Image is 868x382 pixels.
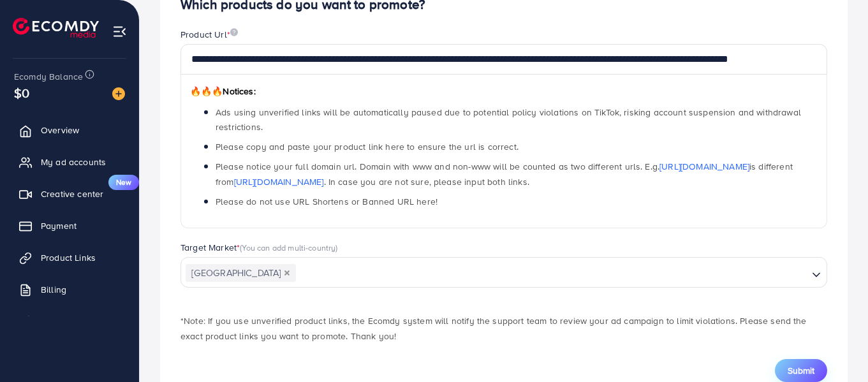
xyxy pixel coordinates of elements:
[10,213,129,239] a: Payment
[788,364,814,377] span: Submit
[10,117,129,143] a: Overview
[41,187,103,200] span: Creative center
[112,87,125,100] img: image
[234,175,324,188] a: [URL][DOMAIN_NAME]
[190,85,223,98] span: 🔥🔥🔥
[13,18,99,38] img: logo
[41,283,66,296] span: Billing
[216,140,519,153] span: Please copy and paste your product link here to ensure the url is correct.
[186,264,296,282] span: [GEOGRAPHIC_DATA]
[297,263,807,283] input: Search for option
[10,277,129,302] a: Billing
[180,241,338,254] label: Target Market
[216,106,801,133] span: Ads using unverified links will be automatically paused due to potential policy violations on Tik...
[10,181,129,207] a: Creative centerNew
[284,270,290,276] button: Deselect Pakistan
[41,219,77,232] span: Payment
[10,149,129,175] a: My ad accounts
[41,251,96,264] span: Product Links
[230,28,238,36] img: image
[240,242,337,253] span: (You can add multi-country)
[216,195,438,208] span: Please do not use URL Shortens or Banned URL here!
[10,309,129,334] a: Affiliate Program
[180,28,238,41] label: Product Url
[180,257,827,288] div: Search for option
[180,313,827,344] p: *Note: If you use unverified product links, the Ecomdy system will notify the support team to rev...
[814,325,858,372] iframe: Chat
[14,84,29,102] span: $0
[775,359,827,382] button: Submit
[108,175,139,190] span: New
[112,24,127,39] img: menu
[41,156,106,168] span: My ad accounts
[41,315,109,328] span: Affiliate Program
[41,124,79,136] span: Overview
[659,160,749,173] a: [URL][DOMAIN_NAME]
[190,85,256,98] span: Notices:
[216,160,793,187] span: Please notice your full domain url. Domain with www and non-www will be counted as two different ...
[10,245,129,270] a: Product Links
[14,70,83,83] span: Ecomdy Balance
